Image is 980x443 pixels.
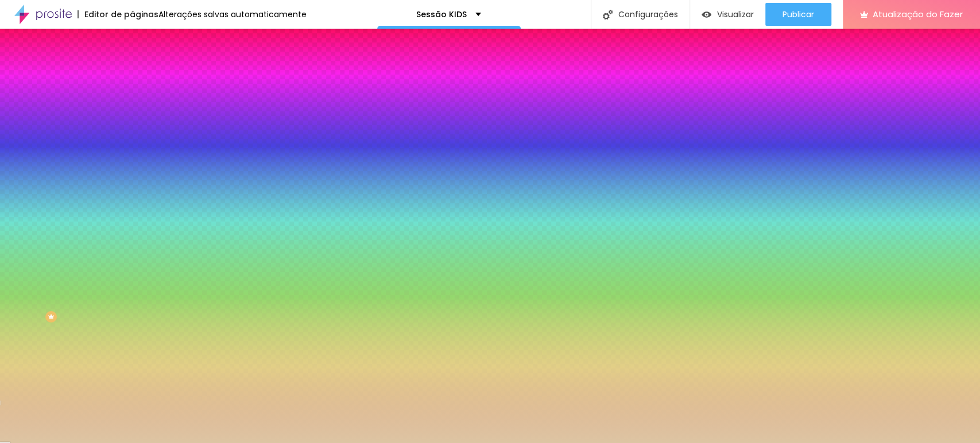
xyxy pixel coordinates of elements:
[717,9,754,20] font: Visualizar
[618,9,678,20] font: Configurações
[702,10,711,20] img: view-1.svg
[416,9,467,20] font: Sessão KIDS
[84,9,158,20] font: Editor de páginas
[158,9,307,20] font: Alterações salvas automaticamente
[873,8,963,20] font: Atualização do Fazer
[690,3,765,26] button: Visualizar
[603,10,613,20] img: Ícone
[765,3,831,26] button: Publicar
[783,9,814,20] font: Publicar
